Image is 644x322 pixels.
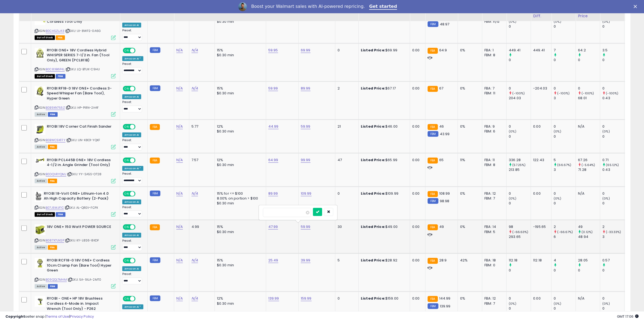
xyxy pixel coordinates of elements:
[35,158,45,164] img: 31Ovz4OAEjL._SL40_.jpg
[361,124,406,129] div: $46.00
[484,263,502,268] div: FBM: 0
[412,258,421,263] div: 0.00
[484,158,502,162] div: FBA: 11
[46,238,64,243] a: B087X7LNSP
[554,86,576,91] div: 0
[123,191,130,196] span: ON
[47,124,113,131] b: RYOBI 18V Corner Cat Finish Sander
[176,224,183,230] a: N/A
[460,224,478,229] div: 0%
[602,19,610,24] small: (0%)
[217,162,262,167] div: $0.30 min
[268,48,278,53] a: 59.95
[217,19,262,24] div: $0.30 min
[65,205,98,210] span: | SKU: AL-QREV-FCPX
[509,19,516,24] small: (0%)
[301,296,312,301] a: 159.99
[361,191,406,196] div: $109.99
[122,205,143,218] div: Preset:
[122,233,141,238] div: Amazon AI
[56,35,65,40] span: FBA
[602,96,624,101] div: 0.43
[412,158,421,162] div: 0.00
[557,91,570,95] small: (-100%)
[602,268,624,273] div: 0
[268,224,278,230] a: 47.99
[554,234,576,239] div: 6
[122,272,143,284] div: Preset:
[557,230,573,234] small: (-66.67%)
[602,48,624,53] div: 3.5
[48,145,57,149] span: FBA
[509,196,516,201] small: (0%)
[440,198,450,204] span: 98.98
[533,158,547,162] div: 122.43
[268,86,278,91] a: 59.99
[361,124,385,129] b: Listed Price:
[484,129,502,134] div: FBM: 6
[123,86,130,91] span: ON
[301,258,311,263] a: 39.99
[509,258,531,263] div: 112.18
[512,230,528,234] small: (-66.63%)
[578,268,600,273] div: 0
[509,191,531,196] div: 0
[602,24,624,29] div: 0
[484,124,502,129] div: FBA: 9
[602,167,624,172] div: 0.43
[602,134,624,139] div: 0
[35,191,42,202] img: 41HmrX7HgxL._SL40_.jpg
[217,224,262,229] div: 15%
[361,158,406,162] div: $65.99
[35,14,116,39] div: ASIN:
[428,224,438,230] small: FBA
[135,191,143,196] span: OFF
[176,86,183,91] a: N/A
[361,224,406,229] div: $49.00
[35,258,116,288] div: ASIN:
[176,296,183,301] a: N/A
[35,284,47,289] span: All listings currently available for purchase on Amazon
[509,129,516,134] small: (0%)
[217,191,262,196] div: 15% for <= $100
[217,86,262,91] div: 15%
[428,158,438,164] small: FBA
[122,132,141,137] div: Amazon AI
[191,124,210,129] div: 5.77
[361,258,406,263] div: $28.92
[509,158,531,162] div: 336.28
[602,234,624,239] div: 3
[439,224,444,229] span: 49
[217,201,262,206] div: $0.30 min
[301,86,311,91] a: 89.99
[439,48,447,53] span: 64.9
[338,258,354,263] div: 5
[48,179,57,183] span: FBA
[122,100,143,112] div: Preset:
[150,47,160,53] small: FBM
[35,145,47,149] span: All listings currently available for purchase on Amazon
[191,224,210,229] div: 4.99
[44,191,110,203] b: RYOBI 18-Volt ONE+ Lithium-Ion 4.0 Ah High Capacity Battery (2-Pack)
[509,201,531,206] div: 0
[460,158,478,162] div: 11%
[35,224,116,249] div: ASIN:
[135,125,143,129] span: OFF
[533,48,547,53] div: 449.41
[602,201,624,206] div: 0
[338,48,354,53] div: 0
[268,258,278,263] a: 25.49
[554,134,576,139] div: 0
[412,191,421,196] div: 0.00
[35,179,47,183] span: All listings currently available for purchase on Amazon
[509,224,531,229] div: 98
[554,58,576,62] div: 0
[554,158,576,162] div: 5
[602,196,610,201] small: (0%)
[35,35,55,40] span: All listings that are currently out of stock and unavailable for purchase on Amazon
[47,258,113,274] b: RYOBI RCF18-0 18V ONE+ Cordless 10cm Clamp Fan (Bare Tool) Hyper Green
[251,4,365,9] div: Boost your Walmart sales with AI-powered repricing.
[554,24,576,29] div: 0
[582,230,593,234] small: (0.12%)
[361,157,385,162] b: Listed Price:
